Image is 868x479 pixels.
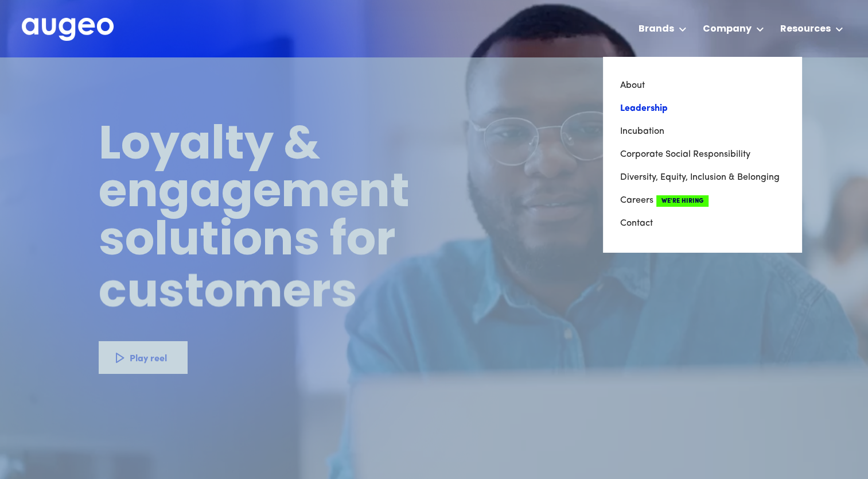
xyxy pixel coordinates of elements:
a: About [620,74,784,97]
div: Resources [780,22,831,36]
a: CareersWe're Hiring [620,189,784,212]
span: We're Hiring [656,195,709,207]
a: Diversity, Equity, Inclusion & Belonging [620,166,784,189]
img: Augeo's full logo in white. [22,18,114,41]
nav: Company [603,57,801,252]
a: Leadership [620,97,784,120]
div: Brands [639,22,674,36]
a: Contact [620,212,784,235]
div: Company [703,22,752,36]
a: Corporate Social Responsibility [620,143,784,166]
a: Incubation [620,120,784,143]
a: home [22,18,114,42]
